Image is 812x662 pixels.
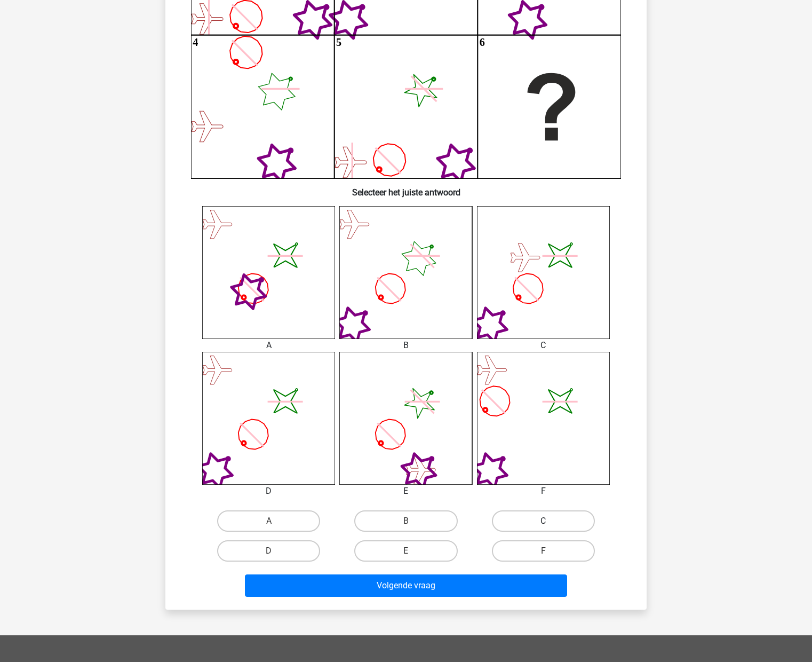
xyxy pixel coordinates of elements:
div: E [331,485,480,498]
div: F [469,485,618,498]
div: A [194,339,343,352]
h6: Selecteer het juiste antwoord [182,179,630,198]
button: Volgende vraag [245,574,568,597]
label: E [354,540,457,562]
label: C [492,510,595,532]
div: C [469,339,618,352]
div: B [331,339,480,352]
label: A [217,510,320,532]
label: D [217,540,320,562]
label: B [354,510,457,532]
div: D [194,485,343,498]
text: 5 [336,36,341,48]
label: F [492,540,595,562]
text: 4 [193,36,198,48]
text: 6 [480,36,485,48]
